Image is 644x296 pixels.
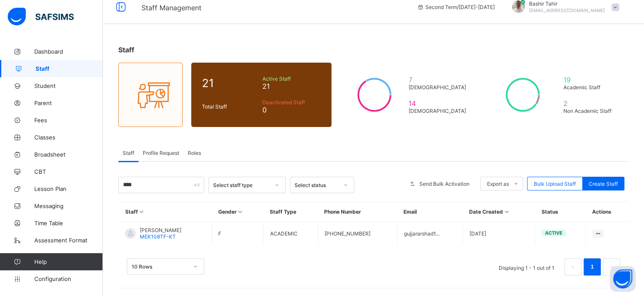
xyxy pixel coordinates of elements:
th: Staff [119,202,212,222]
span: Classes [34,134,103,141]
span: MEK108TF-KT [140,233,176,240]
li: 上一页 [564,258,581,275]
span: Staff Management [141,3,202,12]
th: Phone Number [318,202,397,222]
span: Bulk Upload Staff [534,181,576,187]
td: ACADEMIC [263,222,318,245]
th: Email [397,202,463,222]
span: Bashir Tahir [529,0,605,7]
li: 1 [584,258,601,275]
div: Select status [295,182,338,188]
td: [PHONE_NUMBER] [318,222,397,245]
span: Help [34,258,102,265]
span: 7 [409,76,469,84]
i: Sort in Ascending Order [503,208,510,215]
span: Deactivated Staff [262,99,321,106]
td: [DATE] [463,222,535,245]
th: Actions [585,202,629,222]
span: Messaging [34,202,103,209]
th: Gender [212,202,263,222]
td: gujjararshad1... [397,222,463,245]
td: F [212,222,263,245]
span: 2 [563,99,618,108]
span: CBT [34,168,103,175]
button: prev page [564,258,581,275]
span: 14 [409,99,469,108]
span: Staff [36,65,103,72]
span: Send Bulk Activation [419,181,469,187]
th: Status [535,202,586,222]
span: Profile Request [143,150,179,156]
a: 1 [588,261,596,272]
span: Assessment Format [34,237,103,244]
span: Active Staff [262,76,321,82]
span: Export as [487,181,509,187]
button: next page [603,258,620,275]
li: 下一页 [603,258,620,275]
span: [DEMOGRAPHIC_DATA] [409,84,469,91]
span: Staff [118,45,134,54]
button: Open asap [610,266,635,292]
span: Roles [188,150,201,156]
i: Sort in Ascending Order [138,208,145,215]
span: Time Table [34,220,103,227]
span: 0 [262,106,321,114]
div: Total Staff [200,101,260,112]
img: safsims [8,8,74,26]
div: 10 Rows [132,263,188,270]
span: [DEMOGRAPHIC_DATA] [409,108,469,114]
span: Staff [123,150,134,156]
th: Date Created [463,202,535,222]
span: Broadsheet [34,151,103,158]
span: Non Academic Staff [563,108,618,114]
span: Academic Staff [563,84,618,91]
span: active [545,230,563,236]
span: Parent [34,100,103,106]
span: 21 [202,76,258,90]
span: Student [34,82,103,89]
span: Dashboard [34,48,103,55]
span: [EMAIL_ADDRESS][DOMAIN_NAME] [529,8,605,13]
span: [PERSON_NAME] [140,227,181,233]
span: session/term information [417,4,495,10]
span: 19 [563,76,618,84]
span: Create Staff [589,181,618,187]
th: Staff Type [263,202,318,222]
div: Select staff type [213,182,270,188]
i: Sort in Ascending Order [237,208,244,215]
li: Displaying 1 - 1 out of 1 [492,258,561,275]
span: Lesson Plan [34,185,103,192]
span: Configuration [34,275,102,282]
span: 21 [262,82,321,91]
span: Fees [34,117,103,124]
